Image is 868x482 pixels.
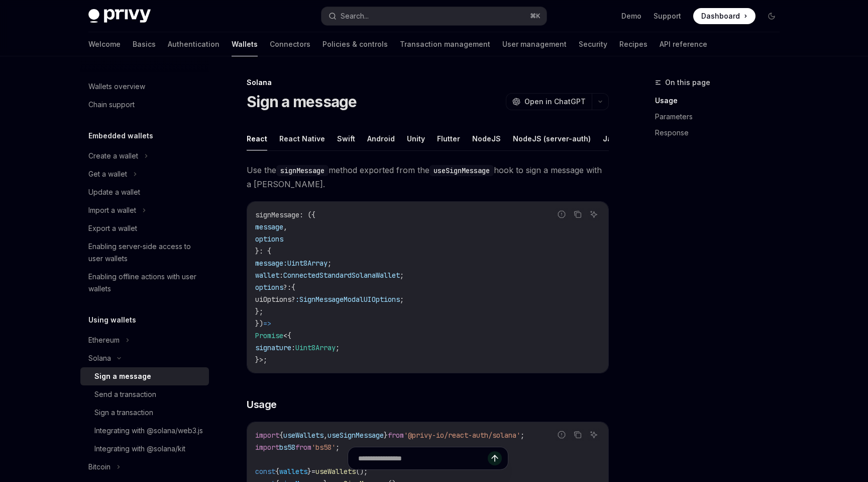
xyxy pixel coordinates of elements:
span: 'bs58' [311,443,336,452]
a: Sign a transaction [80,404,209,422]
a: Authentication [168,32,220,56]
div: Ethereum [88,334,120,346]
a: Response [655,125,788,141]
div: Bitcoin [88,461,111,473]
span: , [323,431,328,440]
a: Send a transaction [80,385,209,404]
div: Wallets overview [88,81,145,93]
button: Ask AI [587,208,600,221]
span: }: { [255,247,271,256]
a: Welcome [88,32,121,56]
div: Create a wallet [88,150,138,162]
span: Uint8Array [295,343,336,352]
span: } [384,431,388,440]
div: Integrating with @solana/web3.js [94,425,203,437]
button: React Native [279,127,325,150]
div: Sign a transaction [94,407,153,419]
span: options [255,234,283,244]
span: useSignMessage [328,431,384,440]
button: Copy the contents from the code block [571,208,584,221]
a: Export a wallet [80,219,209,237]
span: ⌘ K [530,12,540,20]
span: Uint8Array [287,259,328,268]
span: }>; [255,355,267,364]
a: Transaction management [400,32,490,56]
button: Ask AI [587,428,600,441]
span: { [279,431,283,440]
div: Get a wallet [88,168,127,180]
span: SignMessageModalUIOptions [299,295,400,304]
a: Support [654,11,681,21]
span: '@privy-io/react-auth/solana' [404,431,520,440]
button: React [247,127,267,150]
span: import [255,431,279,440]
a: Integrating with @solana/web3.js [80,422,209,440]
span: Use the method exported from the hook to sign a message with a [PERSON_NAME]. [247,163,609,191]
span: options [255,283,283,292]
img: dark logo [88,9,151,23]
a: Wallets overview [80,77,209,96]
div: Sign a message [94,370,151,382]
span: signature [255,343,291,352]
span: import [255,443,279,452]
span: ; [520,431,524,440]
button: NodeJS (server-auth) [513,127,591,150]
a: Enabling offline actions with user wallets [80,268,209,298]
span: useWallets [283,431,323,440]
div: Chain support [88,99,135,111]
a: Wallets [232,32,258,56]
span: <{ [283,331,291,340]
span: ; [400,271,404,280]
a: API reference [660,32,707,56]
div: Enabling server-side access to user wallets [88,240,203,265]
span: message [255,222,283,231]
a: Integrating with @solana/kit [80,440,209,458]
div: Integrating with @solana/kit [94,443,185,455]
span: , [283,222,287,231]
span: from [388,431,404,440]
span: }) [255,319,263,328]
h5: Embedded wallets [88,130,153,142]
a: User management [502,32,567,56]
span: ; [336,343,340,352]
div: Search... [341,10,369,22]
div: Import a wallet [88,204,136,216]
span: uiOptions? [255,295,295,304]
span: Promise [255,331,283,340]
span: message: [255,259,287,268]
a: Sign a message [80,367,209,385]
h5: Using wallets [88,314,136,326]
span: from [295,443,311,452]
a: Usage [655,93,788,109]
span: Open in ChatGPT [524,97,586,107]
a: Dashboard [693,8,755,24]
a: Policies & controls [322,32,388,56]
code: useSignMessage [429,165,494,176]
span: }; [255,307,263,316]
span: signMessage [255,210,299,219]
span: On this page [665,76,710,89]
button: Swift [337,127,355,150]
span: : [295,295,299,304]
button: Report incorrect code [555,428,568,441]
span: ; [328,259,332,268]
button: Report incorrect code [555,208,568,221]
span: wallet [255,271,279,280]
span: : ({ [299,210,315,219]
div: Enabling offline actions with user wallets [88,271,203,295]
button: Search...⌘K [321,7,547,25]
span: ConnectedStandardSolanaWallet [283,271,400,280]
span: => [263,319,271,328]
a: Basics [133,32,156,56]
a: Enabling server-side access to user wallets [80,237,209,268]
div: Export a wallet [88,222,137,234]
button: Java [603,127,620,150]
a: Demo [621,11,641,21]
span: Usage [247,397,277,412]
span: : [279,271,283,280]
button: Send message [488,451,502,465]
button: NodeJS [472,127,501,150]
a: Chain support [80,96,209,114]
button: Toggle dark mode [764,8,780,24]
span: ; [400,295,404,304]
